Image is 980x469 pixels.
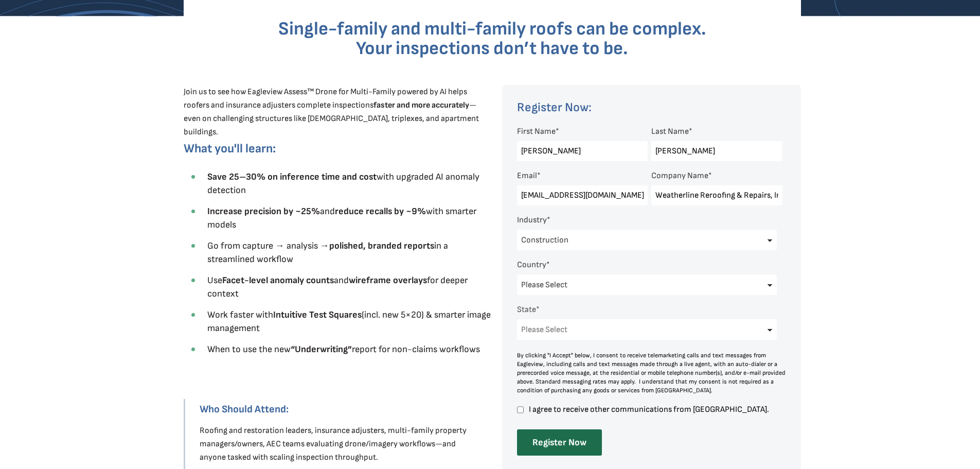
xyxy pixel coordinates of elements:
[200,426,467,462] span: Roofing and restoration leaders, insurance adjusters, multi-family property managers/owners, AEC ...
[184,141,276,156] span: What you'll learn:
[517,429,602,456] input: Register Now
[329,240,434,251] strong: polished, branded reports
[222,275,334,286] strong: Facet-level anomaly counts
[207,275,468,299] span: Use and for deeper context
[517,100,592,115] span: Register Now:
[517,305,536,315] span: State
[373,100,469,110] strong: faster and more accurately
[273,309,362,320] strong: Intuitive Test Squares
[517,215,547,225] span: Industry
[517,405,524,414] input: I agree to receive other communications from [GEOGRAPHIC_DATA].
[527,405,782,414] span: I agree to receive other communications from [GEOGRAPHIC_DATA].
[207,309,491,334] span: Work faster with (incl. new 5×20) & smarter image management
[207,171,479,196] span: with upgraded AI anomaly detection
[651,127,689,136] span: Last Name
[517,171,537,181] span: Email
[356,38,628,60] span: Your inspections don’t have to be.
[207,206,476,230] span: and with smarter models
[207,171,377,182] strong: Save 25–30% on inference time and cost
[517,351,787,395] div: By clicking "I Accept" below, I consent to receive telemarketing calls and text messages from Eag...
[207,206,320,217] strong: Increase precision by ~25%
[651,171,708,181] span: Company Name
[291,344,352,355] strong: “Underwriting”
[349,275,427,286] strong: wireframe overlays
[335,206,426,217] strong: reduce recalls by ~9%
[207,240,448,265] span: Go from capture → analysis → in a streamlined workflow
[200,403,289,415] strong: Who Should Attend:
[517,260,546,270] span: Country
[278,18,706,40] span: Single-family and multi-family roofs can be complex.
[517,127,556,136] span: First Name
[184,87,479,137] span: Join us to see how Eagleview Assess™ Drone for Multi-Family powered by AI helps roofers and insur...
[207,344,480,355] span: When to use the new report for non-claims workflows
